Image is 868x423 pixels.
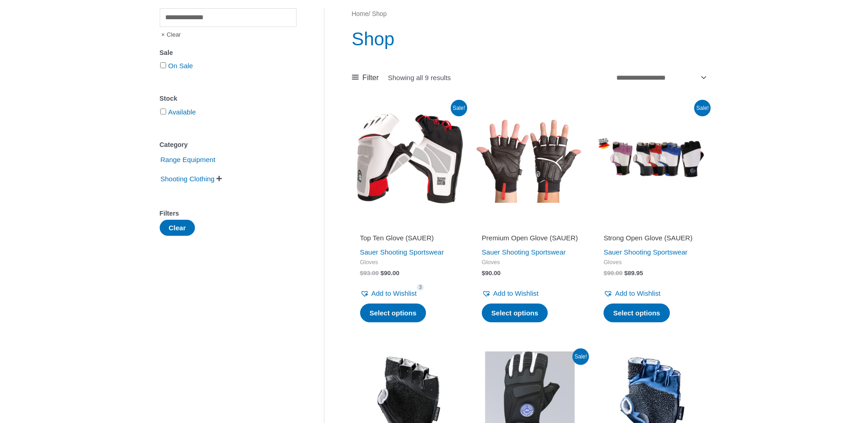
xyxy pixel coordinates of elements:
span: $ [624,270,628,277]
a: Top Ten Glove (SAUER) [360,233,456,246]
span: Filter [362,71,379,85]
span: Gloves [604,259,700,266]
h2: Premium Open Glove (SAUER) [482,233,578,243]
div: Filters [160,207,297,220]
span: Gloves [360,259,456,266]
iframe: Customer reviews powered by Trustpilot [360,221,456,232]
span: $ [482,270,485,277]
h2: Top Ten Glove (SAUER) [360,233,456,243]
bdi: 90.00 [381,270,399,277]
bdi: 90.00 [604,270,622,277]
a: Strong Open Glove (SAUER) [604,233,700,246]
a: Shooting Clothing [160,174,216,182]
p: Showing all 9 results [388,74,451,81]
input: On Sale [160,62,166,68]
h2: Strong Open Glove (SAUER) [604,233,700,243]
span: 3 [417,284,424,291]
a: Select options for “Strong Open Glove (SAUER)” [604,304,670,323]
a: Select options for “Premium Open Glove (SAUER)” [482,304,548,323]
span: Add to Wishlist [615,289,660,297]
span: $ [381,270,384,277]
div: Stock [160,92,297,105]
a: Available [168,108,196,116]
a: Filter [352,71,379,85]
span:  [216,175,222,182]
a: Sauer Shooting Sportswear [604,248,687,256]
a: Add to Wishlist [482,287,539,300]
span: Gloves [482,259,578,266]
a: Range Equipment [160,155,216,163]
span: Add to Wishlist [493,289,539,297]
span: Shooting Clothing [160,171,216,187]
iframe: Customer reviews powered by Trustpilot [604,221,700,232]
span: $ [604,270,607,277]
span: Sale! [694,100,711,116]
a: On Sale [168,62,193,70]
input: Available [160,108,166,114]
img: Premium Open Glove (SAUER) [474,103,586,215]
span: $ [360,270,364,277]
a: Add to Wishlist [360,287,417,300]
nav: Breadcrumb [352,8,708,20]
div: Sale [160,46,297,60]
span: Range Equipment [160,152,216,168]
a: Sauer Shooting Sportswear [360,248,444,256]
iframe: Customer reviews powered by Trustpilot [482,221,578,232]
a: Home [352,11,369,17]
a: Premium Open Glove (SAUER) [482,233,578,246]
a: Select options for “Top Ten Glove (SAUER)” [360,304,426,323]
span: Sale! [572,348,589,365]
select: Shop order [613,70,708,85]
h1: Shop [352,26,708,52]
a: Sauer Shooting Sportswear [482,248,566,256]
div: Category [160,138,297,152]
img: Strong Open Glove (SAUER) [595,103,708,215]
button: Clear [160,220,195,236]
span: Add to Wishlist [372,289,417,297]
span: Clear [160,27,181,43]
bdi: 90.00 [482,270,501,277]
bdi: 89.95 [624,270,643,277]
span: Sale! [451,100,467,116]
bdi: 93.00 [360,270,379,277]
a: Add to Wishlist [604,287,660,300]
img: Top Ten Glove [352,103,464,215]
